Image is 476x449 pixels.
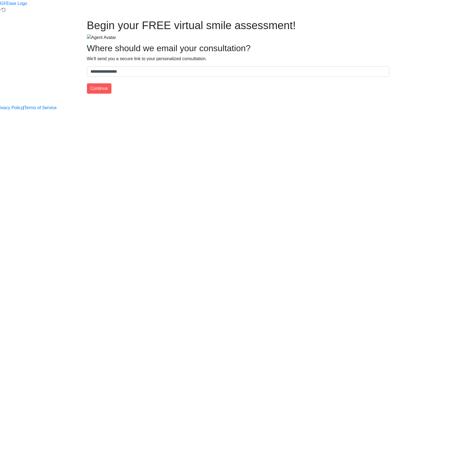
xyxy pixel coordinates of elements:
[24,105,57,111] a: Terms of Service
[23,105,24,111] a: |
[87,34,116,41] img: Agent Avatar
[87,56,389,62] p: We'll send you a secure link to your personalized consultation.
[87,83,111,94] button: Continue
[87,43,389,53] h2: Where should we email your consultation?
[87,19,389,32] h1: Begin your FREE virtual smile assessment!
